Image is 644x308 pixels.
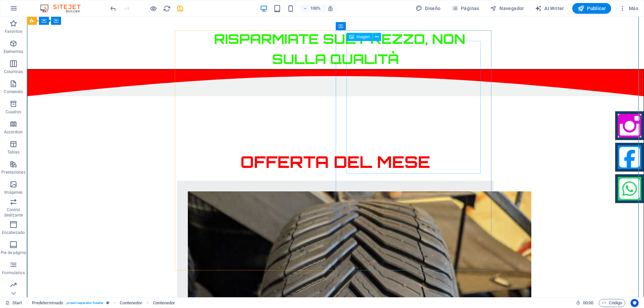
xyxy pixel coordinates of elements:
i: Guardar (Ctrl+S) [176,5,184,12]
button: Diseño [413,3,443,14]
span: Navegador [490,5,524,12]
i: Al redimensionar, ajustar el nivel de zoom automáticamente para ajustarse al dispositivo elegido. [327,5,333,11]
span: Imagen [357,35,370,39]
span: Más [619,5,638,12]
nav: breadcrumb [32,299,175,307]
i: Deshacer: Cambiar imagen (Ctrl+Z) [109,5,117,12]
div: Diseño (Ctrl+Alt+Y) [413,3,443,14]
button: Más [616,3,641,14]
p: Formularios [2,270,24,275]
p: Elementos [4,49,23,54]
span: Páginas [451,5,479,12]
p: Cuadros [6,109,21,115]
p: Accordion [4,129,23,135]
i: Volver a cargar página [163,5,171,12]
span: 00 00 [583,299,593,307]
button: Publicar [572,3,611,14]
button: Navegador [487,3,527,14]
h6: Tiempo de la sesión [576,299,594,307]
span: : [588,300,589,305]
button: Páginas [449,3,482,14]
a: Haz clic para cancelar la selección y doble clic para abrir páginas [5,299,22,307]
i: Este elemento es un preajuste personalizable [106,301,109,305]
p: Imágenes [4,190,22,195]
h6: 100% [310,4,321,12]
button: Código [599,299,625,307]
span: . preset-separator-header [66,299,104,307]
p: Favoritos [5,29,22,34]
button: reload [163,4,171,12]
button: AI Writer [532,3,567,14]
span: Haz clic para seleccionar y doble clic para editar [153,299,175,307]
button: undo [109,4,117,12]
p: Columnas [4,69,23,74]
span: AI Writer [535,5,564,12]
span: Código [602,299,622,307]
p: Pie de página [1,250,26,255]
span: Publicar [578,5,606,12]
p: Tablas [7,149,20,155]
button: Haz clic para salir del modo de previsualización y seguir editando [149,4,157,12]
span: Haz clic para seleccionar y doble clic para editar [120,299,142,307]
p: Contenido [4,89,23,95]
button: 100% [300,4,324,12]
button: save [176,4,184,12]
span: Diseño [416,5,441,12]
p: Prestaciones [1,170,25,175]
p: Encabezado [2,230,25,235]
span: Haz clic para seleccionar y doble clic para editar [32,299,63,307]
button: Usercentrics [631,299,639,307]
img: Editor Logo [39,4,89,12]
